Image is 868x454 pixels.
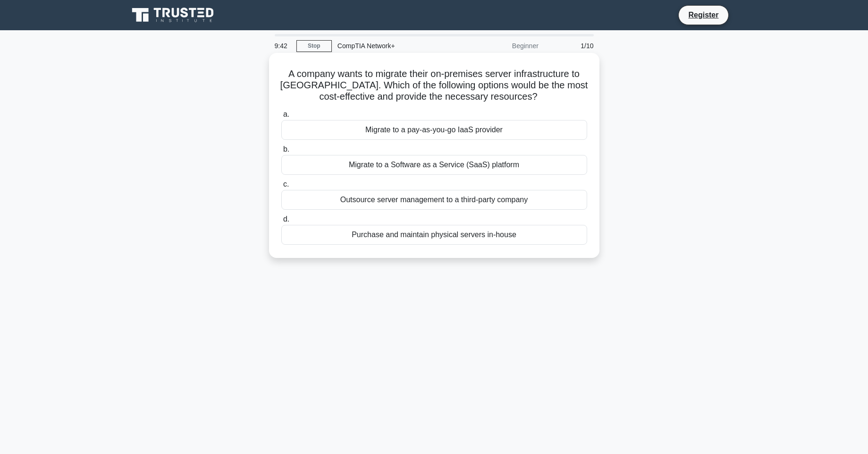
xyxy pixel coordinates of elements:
span: a. [283,110,289,118]
div: CompTIA Network+ [332,36,462,55]
div: 1/10 [544,36,599,55]
div: Outsource server management to a third-party company [281,190,587,210]
div: Migrate to a pay-as-you-go IaaS provider [281,120,587,140]
span: c. [283,180,289,188]
div: Purchase and maintain physical servers in-house [281,225,587,245]
a: Register [683,9,724,21]
h5: A company wants to migrate their on-premises server infrastructure to [GEOGRAPHIC_DATA]. Which of... [280,68,588,103]
a: Stop [296,40,332,52]
div: 9:42 [269,36,296,55]
span: d. [283,215,289,223]
span: b. [283,145,289,153]
div: Beginner [462,36,544,55]
div: Migrate to a Software as a Service (SaaS) platform [281,155,587,175]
